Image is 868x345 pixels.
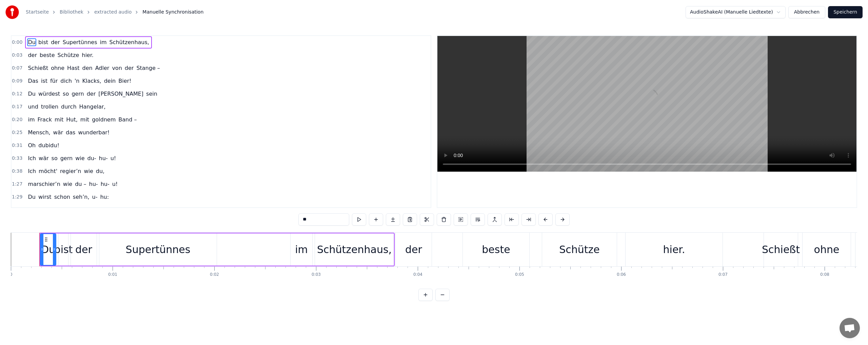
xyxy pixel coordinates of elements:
[10,272,13,277] div: 0
[110,154,117,162] span: u!
[39,51,55,59] span: beste
[136,64,160,72] span: Stange –
[74,77,80,85] span: 'n
[86,90,97,98] span: der
[41,242,55,257] div: Du
[111,64,122,72] span: von
[74,180,87,188] span: du –
[12,103,22,110] span: 0:17
[828,6,863,18] button: Speichern
[840,318,860,338] a: Chat öffnen
[27,90,36,98] span: Du
[12,142,22,149] span: 0:31
[40,103,59,111] span: trollen
[38,38,49,46] span: bist
[12,194,22,200] span: 1:29
[37,116,52,123] span: Frack
[54,242,73,257] div: bist
[142,9,203,16] span: Manuelle Synchronisation
[99,38,107,46] span: im
[103,77,117,85] span: dein
[27,64,49,72] span: Schießt
[27,193,36,201] span: Du
[94,9,132,16] a: extracted audio
[27,154,37,162] span: Ich
[12,91,22,97] span: 0:12
[788,6,825,18] button: Abbrechen
[40,77,48,85] span: ist
[27,51,38,59] span: der
[126,242,191,257] div: Supertünnes
[38,206,65,214] span: einfacher
[26,9,49,16] a: Startseite
[295,242,308,257] div: im
[210,272,219,277] div: 0:02
[12,78,22,84] span: 0:09
[60,103,77,111] span: durch
[12,129,22,136] span: 0:25
[27,206,37,214] span: Ein
[112,180,119,188] span: u!
[72,193,90,201] span: seh’n,
[53,129,64,136] span: wär
[60,77,73,85] span: dich
[54,193,71,201] span: schon
[814,242,840,257] div: ohne
[62,90,70,98] span: so
[312,272,321,277] div: 0:03
[26,9,203,16] nav: breadcrumb
[50,77,58,85] span: für
[27,116,35,123] span: im
[60,154,73,162] span: gern
[75,154,85,162] span: wie
[62,38,98,46] span: Supertünnes
[27,141,36,149] span: Oh
[54,116,64,123] span: mit
[12,65,22,72] span: 0:07
[617,272,626,277] div: 0:06
[109,38,150,46] span: Schützenhaus,
[27,77,39,85] span: Das
[95,167,105,175] span: du,
[663,242,685,257] div: hier.
[66,64,80,72] span: Hast
[482,242,510,257] div: beste
[91,116,116,123] span: goldnem
[12,52,22,59] span: 0:03
[118,77,132,85] span: Bier!
[88,180,99,188] span: hu-
[100,180,110,188] span: hu-
[515,272,524,277] div: 0:05
[82,64,93,72] span: den
[81,51,94,59] span: hier.
[118,116,137,123] span: Band –
[38,193,52,201] span: wirst
[60,9,83,16] a: Bibliothek
[71,90,84,98] span: gern
[57,51,80,59] span: Schütze
[413,272,422,277] div: 0:04
[12,207,22,213] span: 1:33
[762,242,800,257] div: Schießt
[62,180,73,188] span: wie
[59,167,82,175] span: regier’n
[51,154,58,162] span: so
[12,155,22,162] span: 0:33
[66,206,83,214] span: Mann
[38,141,60,149] span: dubidu!
[77,129,110,136] span: wunderbar!
[405,242,422,257] div: der
[81,77,102,85] span: Klacks,
[98,90,144,98] span: [PERSON_NAME]
[50,38,61,46] span: der
[27,180,61,188] span: marschier’n
[79,103,106,111] span: Hangelar,
[38,90,61,98] span: würdest
[27,103,39,111] span: und
[98,154,108,162] span: hu-
[145,90,158,98] span: sein
[12,168,22,175] span: 0:38
[5,5,19,19] img: youka
[80,116,90,123] span: mit
[718,272,728,277] div: 0:07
